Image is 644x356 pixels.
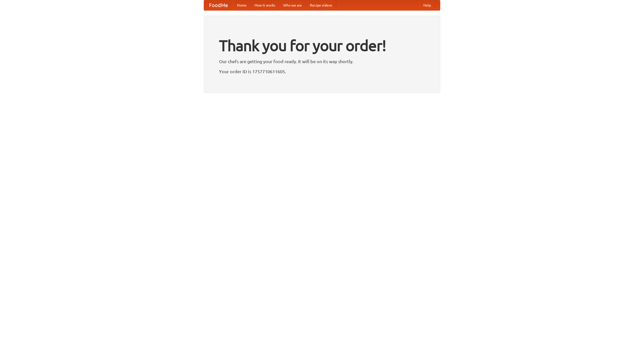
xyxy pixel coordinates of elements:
a: FoodMe [204,0,233,10]
p: Our chefs are getting your food ready. It will be on its way shortly. [219,58,425,65]
a: Recipe videos [306,0,336,10]
a: Help [419,0,435,10]
a: Home [233,0,251,10]
p: Your order ID is 1757710611605. [219,68,425,75]
a: Who we are [279,0,306,10]
h1: Thank you for your order! [219,33,425,58]
a: How it works [251,0,279,10]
